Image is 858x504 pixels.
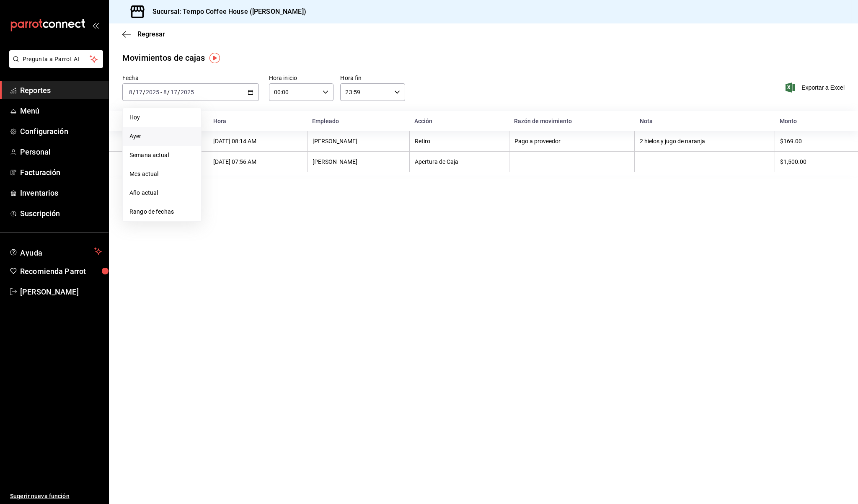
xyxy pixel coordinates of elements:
[640,158,769,165] div: -
[20,167,102,178] span: Facturación
[143,89,145,96] span: /
[307,111,409,131] th: Empleado
[213,138,302,145] div: [DATE] 08:14 AM
[129,113,194,122] span: Hoy
[129,170,194,178] span: Mes actual
[514,138,629,145] div: Pago a proveedor
[92,22,99,28] button: open_drawer_menu
[6,61,103,70] a: Pregunta a Parrot AI
[20,208,102,219] span: Suscripción
[20,126,102,137] span: Configuración
[122,52,205,64] div: Movimientos de cajas
[129,89,133,96] input: --
[269,75,334,81] label: Hora inicio
[133,89,135,96] span: /
[313,158,404,165] div: [PERSON_NAME]
[137,30,165,38] span: Regresar
[129,207,194,216] span: Rango de fechas
[640,138,769,145] div: 2 hielos y jugo de naranja
[20,246,91,256] span: Ayuda
[178,89,180,96] span: /
[635,111,775,131] th: Nota
[20,146,102,158] span: Personal
[135,89,143,96] input: --
[180,89,194,96] input: ----
[340,75,405,81] label: Hora fin
[167,89,170,96] span: /
[514,158,629,165] div: -
[163,89,167,96] input: --
[145,89,160,96] input: ----
[129,189,194,197] span: Año actual
[23,55,90,64] span: Pregunta a Parrot AI
[20,187,102,199] span: Inventarios
[122,75,259,81] label: Fecha
[122,30,165,38] button: Regresar
[209,53,220,63] img: Tooltip marker
[20,266,102,277] span: Recomienda Parrot
[787,83,845,93] button: Exportar a Excel
[129,132,194,141] span: Ayer
[780,138,845,145] div: $169.00
[146,7,306,17] h3: Sucursal: Tempo Coffee House ([PERSON_NAME])
[775,111,858,131] th: Monto
[509,111,634,131] th: Razón de movimiento
[9,50,103,68] button: Pregunta a Parrot AI
[208,111,308,131] th: Hora
[10,492,102,501] span: Sugerir nueva función
[160,89,162,96] span: -
[20,105,102,116] span: Menú
[415,158,504,165] div: Apertura de Caja
[313,138,404,145] div: [PERSON_NAME]
[20,85,102,96] span: Reportes
[109,111,208,131] th: Corte de caja
[409,111,509,131] th: Acción
[415,138,504,145] div: Retiro
[129,151,194,160] span: Semana actual
[780,158,845,165] div: $1,500.00
[213,158,302,165] div: [DATE] 07:56 AM
[20,286,102,297] span: [PERSON_NAME]
[170,89,178,96] input: --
